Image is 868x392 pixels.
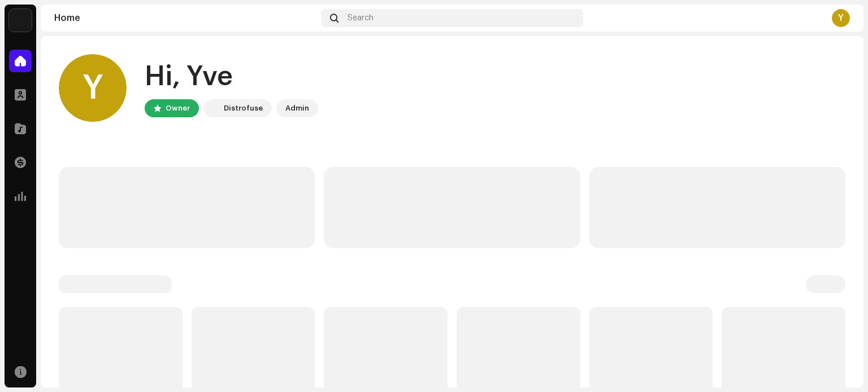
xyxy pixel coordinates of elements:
[59,54,127,122] div: Y
[9,9,32,32] img: d2aa0cbd-a7c5-4415-a2db-d89cbbfee7ff
[285,102,309,115] div: Admin
[348,14,374,23] span: Search
[206,102,219,115] img: d2aa0cbd-a7c5-4415-a2db-d89cbbfee7ff
[54,14,316,23] div: Home
[145,59,318,95] div: Hi, Yve
[166,102,190,115] div: Owner
[832,9,850,27] div: Y
[224,102,263,115] div: Distrofuse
